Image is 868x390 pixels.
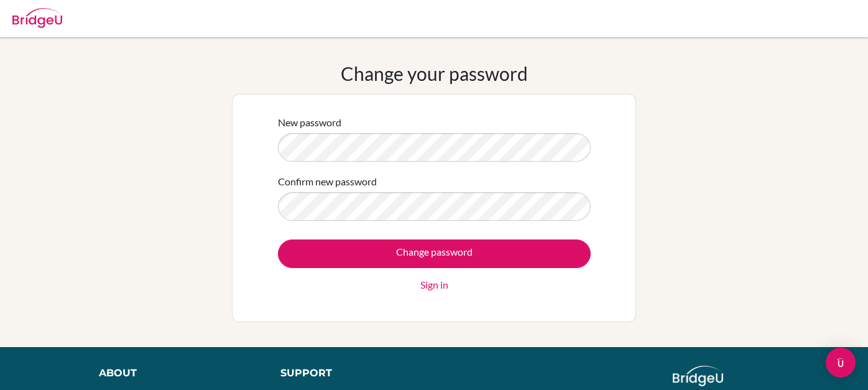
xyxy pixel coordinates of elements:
img: logo_white@2x-f4f0deed5e89b7ecb1c2cc34c3e3d731f90f0f143d5ea2071677605dd97b5244.png [673,366,723,386]
div: About [99,366,252,381]
img: Bridge-U [12,8,62,28]
a: Sign in [420,277,448,292]
div: Support [280,366,422,381]
h1: Change your password [341,62,528,85]
div: Open Intercom Messenger [826,348,856,378]
label: New password [278,115,341,130]
input: Change password [278,239,591,268]
label: Confirm new password [278,174,377,189]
